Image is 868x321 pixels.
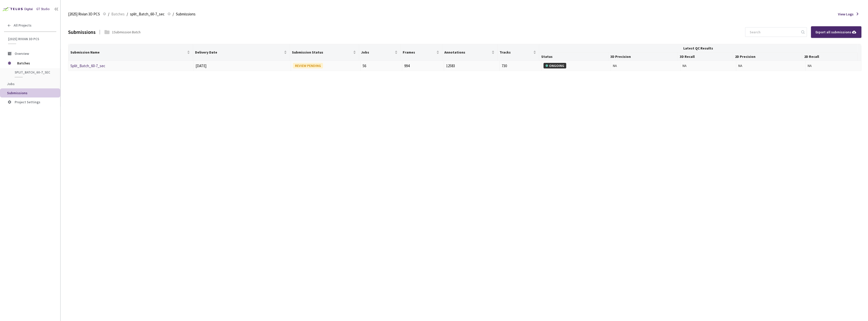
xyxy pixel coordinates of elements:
th: Jobs [359,44,401,61]
div: NA [738,63,804,68]
span: [2025] Rivian 3D PCS [8,37,53,41]
li: / [173,11,174,17]
span: Delivery Date [195,50,283,54]
li: / [108,11,109,17]
a: Batches [110,11,126,17]
span: All Projects [14,23,32,28]
span: Batches [17,58,52,68]
span: Batches [111,11,125,17]
th: 2D Precision [733,53,802,61]
div: Export all submissions [816,29,857,35]
div: 56 [363,63,400,69]
th: Status [539,53,608,61]
th: Tracks [498,44,539,61]
th: 2D Recall [802,53,858,61]
th: Submission Name [68,44,193,61]
span: Project Settings [15,100,40,104]
th: 3D Recall [678,53,733,61]
span: [2025] Rivian 3D PCS [68,11,100,17]
div: 1 Submission Batch [112,29,141,35]
span: Submissions [176,11,196,17]
th: Frames [401,44,442,61]
span: Overview [15,51,29,56]
span: Frames [403,50,435,54]
span: Annotations [444,50,491,54]
span: split_Batch_60-7_sec [130,11,165,17]
div: 994 [404,63,442,69]
div: REVIEW PENDING [293,63,323,68]
div: NA [613,63,678,68]
span: Submission Status [292,50,352,54]
div: 12583 [446,63,498,69]
span: Jobs [361,50,394,54]
th: Latest QC Results [539,44,858,53]
div: ONGOING [544,63,566,68]
div: 730 [502,63,539,69]
span: Jobs [7,82,15,86]
div: NA [683,63,734,68]
div: GT Studio [36,7,50,12]
a: Split_Batch_60-7_sec [70,63,105,68]
li: / [127,11,128,17]
th: Delivery Date [193,44,290,61]
span: View Logs [838,11,854,17]
span: split_Batch_60-7_sec [15,70,52,75]
span: Submissions [7,91,28,95]
div: NA [808,63,859,68]
th: Submission Status [290,44,359,61]
div: [DATE] [196,63,289,69]
input: Search [747,28,800,37]
th: 3D Precision [608,53,677,61]
th: Annotations [442,44,498,61]
div: Submissions [68,28,96,36]
span: Submission Name [70,50,186,54]
span: Tracks [500,50,532,54]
